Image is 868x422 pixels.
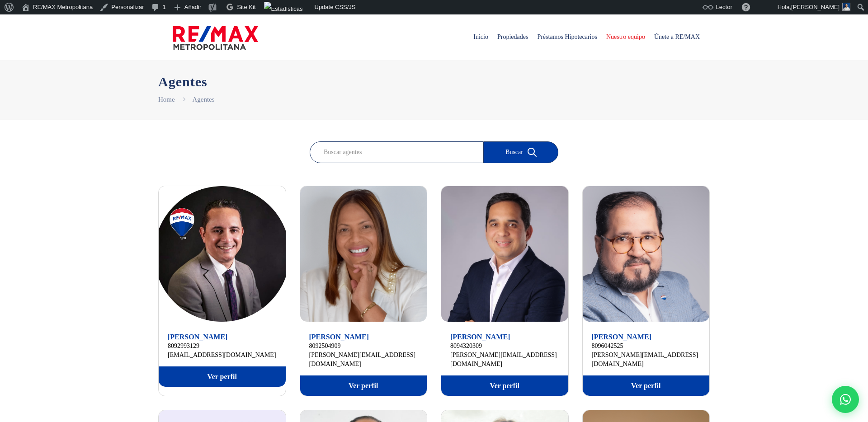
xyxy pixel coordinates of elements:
[791,4,840,10] span: [PERSON_NAME]
[300,375,427,396] a: Ver perfil
[469,14,493,60] a: Inicio
[309,333,369,341] a: [PERSON_NAME]
[592,342,701,351] a: 8096042525
[159,186,286,322] img: Abrahan Batista
[173,24,258,52] img: remax-metropolitana-logo
[309,342,418,351] a: 8092504909
[159,366,286,387] a: Ver perfil
[264,2,303,16] img: Visitas de 48 horas. Haz clic para ver más estadísticas del sitio.
[168,351,277,360] a: [EMAIL_ADDRESS][DOMAIN_NAME]
[450,351,559,369] a: [PERSON_NAME][EMAIL_ADDRESS][DOMAIN_NAME]
[158,96,175,103] a: Home
[583,375,710,396] a: Ver perfil
[469,23,493,51] span: Inicio
[650,23,704,51] span: Únete a RE/MAX
[192,94,214,105] li: Agentes
[583,186,710,322] img: Alberto Francis
[309,351,418,369] a: [PERSON_NAME][EMAIL_ADDRESS][DOMAIN_NAME]
[310,141,484,163] input: Buscar agentes
[300,186,427,322] img: Aida Franco
[592,333,651,341] a: [PERSON_NAME]
[441,186,568,322] img: Alberto Bogaert
[158,74,710,89] h1: Agentes
[493,23,533,51] span: Propiedades
[450,342,559,351] a: 8094320309
[602,14,650,60] a: Nuestro equipo
[168,342,277,351] a: 8092993129
[533,14,602,60] a: Préstamos Hipotecarios
[493,14,533,60] a: Propiedades
[484,141,558,163] button: Buscar
[173,14,258,60] a: RE/MAX Metropolitana
[650,14,704,60] a: Únete a RE/MAX
[237,4,255,10] span: Site Kit
[592,351,701,369] a: [PERSON_NAME][EMAIL_ADDRESS][DOMAIN_NAME]
[450,333,510,341] a: [PERSON_NAME]
[533,23,602,51] span: Préstamos Hipotecarios
[168,333,227,341] a: [PERSON_NAME]
[441,375,568,396] a: Ver perfil
[602,23,650,51] span: Nuestro equipo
